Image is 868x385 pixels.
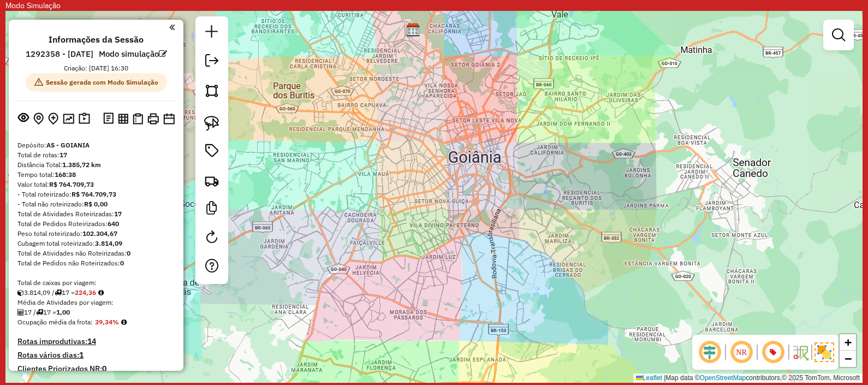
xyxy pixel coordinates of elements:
h6: 1292358 - [DATE] [26,49,93,59]
div: Total de caixas por viagem: [17,278,175,288]
div: - Total não roteirizado: [17,199,175,209]
strong: 640 [108,220,119,228]
button: Logs desbloquear sessão [101,110,116,127]
span: Ocultar NR [728,339,754,365]
div: Criação: [DATE] 16:30 [60,63,133,73]
a: Zoom out [840,351,856,367]
h4: Clientes Priorizados NR: [17,364,175,374]
strong: 14 [87,336,96,346]
strong: R$ 764.709,73 [72,190,116,198]
div: Total de rotas: [17,150,175,160]
i: Total de Atividades [17,309,24,316]
div: Cubagem total roteirizado: [17,239,175,248]
strong: 39,34% [95,318,119,326]
strong: 3.814,09 [95,239,122,247]
a: Exibir filtros [828,24,849,46]
span: − [845,352,852,365]
a: Exportar sessão [201,50,223,74]
h4: Rotas vários dias: [17,351,175,360]
div: Total de Pedidos Roteirizados: [17,219,175,229]
div: Peso total roteirizado: [17,229,175,239]
strong: 168:38 [55,170,76,179]
button: Disponibilidade de veículos [161,111,177,127]
img: Selecionar atividades - laço [204,116,219,131]
em: Média calculada utilizando a maior ocupação (%Peso ou %Cubagem) de cada rota da sessão. Rotas cro... [121,319,127,325]
div: Valor total: [17,180,175,189]
div: Depósito: [17,140,175,150]
i: Meta Caixas/viagem: 390,17 Diferença: -165,81 [98,289,104,296]
a: Reroteirizar Sessão [201,226,223,251]
strong: 17 [114,210,122,218]
a: OpenStreetMap [700,374,746,382]
strong: 1,00 [56,308,70,316]
button: Imprimir Rotas [145,111,161,127]
button: Otimizar todas as rotas [61,111,76,126]
strong: R$ 0,00 [84,200,108,208]
a: Nova sessão e pesquisa [201,21,223,45]
em: Alterar nome da sessão [159,50,167,58]
div: Total de Atividades não Roteirizadas: [17,248,175,258]
i: Total de rotas [36,309,43,316]
div: 17 / 17 = [17,307,175,317]
div: Total de Pedidos não Roteirizados: [17,258,175,268]
div: Total de Atividades Roteirizadas: [17,209,175,219]
span: Sessão gerada com Modo Simulação [26,73,167,92]
div: Distância Total: [17,160,175,170]
a: Clique aqui para minimizar o painel [169,21,175,33]
button: Centralizar mapa no depósito ou ponto de apoio [31,110,46,127]
h4: Rotas improdutivas: [17,337,175,346]
a: Criar modelo [201,197,223,222]
h4: Informações da Sessão [49,34,144,45]
strong: 17 [60,151,67,159]
strong: 0 [120,259,124,267]
a: Vincular Rótulos [201,140,223,164]
strong: 1 [79,350,84,360]
strong: 102.304,67 [82,229,117,238]
strong: 0 [102,364,106,374]
button: Painel de Sugestão [76,110,92,127]
strong: 224,36 [75,288,96,297]
h6: Modo simulação [99,49,167,59]
span: Ocupação média da frota: [17,318,93,326]
div: 3.814,09 / 17 = [17,288,175,298]
button: Visualizar relatório de Roteirização [116,111,130,126]
img: Selecionar atividades - polígono [204,83,219,98]
img: AS - GOIANIA [406,23,420,37]
a: Criar rota [200,169,224,193]
strong: 1.385,72 km [62,161,101,169]
img: Fluxo de ruas [792,343,809,361]
span: Exibir número da rota [760,339,786,365]
span: | [664,374,665,382]
button: Exibir sessão original [16,110,31,127]
img: Exibir/Ocultar setores [815,342,834,362]
i: Cubagem total roteirizado [17,289,24,296]
div: - Total roteirizado: [17,189,175,199]
strong: 0 [127,249,130,257]
strong: R$ 764.709,73 [49,180,94,188]
i: Total de rotas [55,289,62,296]
span: + [845,335,852,349]
div: Map data © contributors,© 2025 TomTom, Microsoft [633,374,863,383]
div: Média de Atividades por viagem: [17,298,175,307]
div: Tempo total: [17,170,175,180]
a: Leaflet [636,374,662,382]
button: Visualizar Romaneio [130,111,145,127]
strong: AS - GOIANIA [46,141,90,149]
img: Criar rota [204,173,219,188]
a: Zoom in [840,334,856,351]
button: Adicionar Atividades [46,110,61,127]
span: Ocultar deslocamento [697,339,723,365]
